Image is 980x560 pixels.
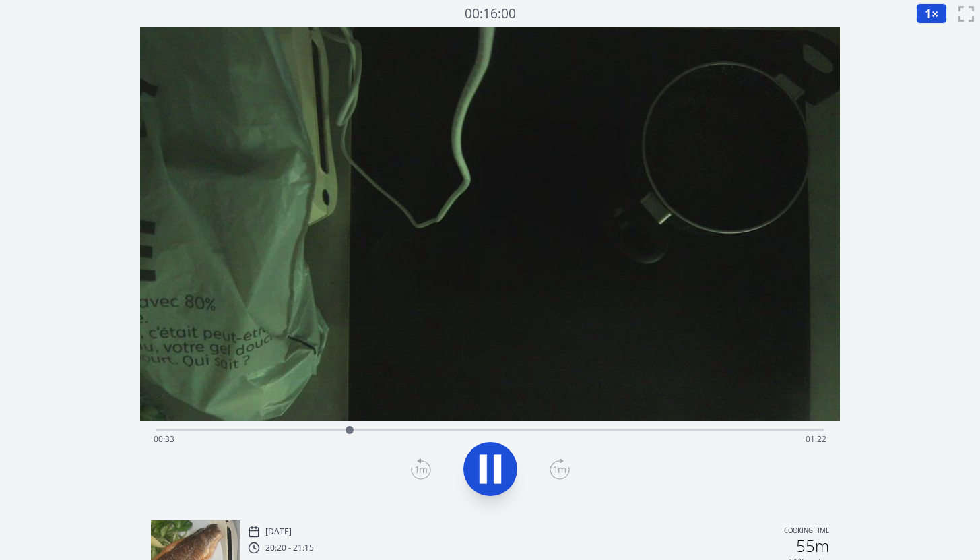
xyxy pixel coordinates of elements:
span: 01:22 [806,433,826,445]
p: [DATE] [265,526,292,537]
h2: 55m [796,538,829,554]
span: 1 [925,5,932,22]
a: 00:16:00 [465,4,516,24]
p: Cooking time [784,526,829,538]
span: 00:33 [154,433,174,445]
button: 1× [916,3,947,24]
p: 20:20 - 21:15 [265,542,314,553]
